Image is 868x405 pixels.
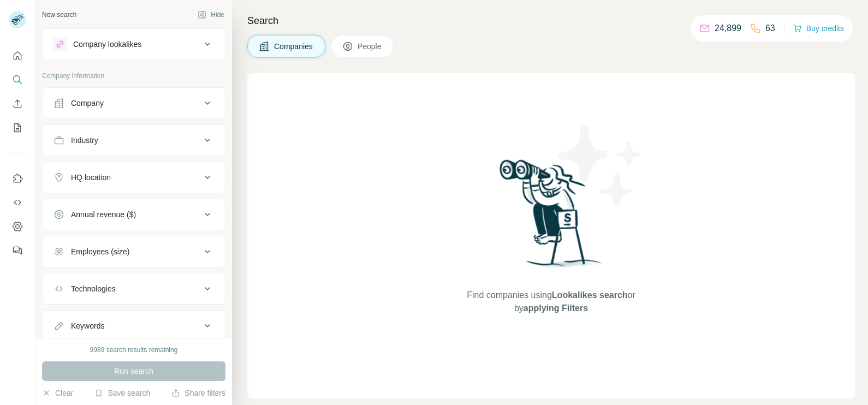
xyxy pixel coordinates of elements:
button: Technologies [43,276,225,302]
div: Employees (size) [71,246,129,257]
img: Surfe Illustration - Woman searching with binoculars [495,157,608,278]
button: My lists [9,118,26,138]
button: Hide [190,7,232,23]
span: Find companies using or by [463,289,638,315]
div: Company [71,98,104,109]
button: Keywords [43,313,225,339]
button: Dashboard [9,217,26,236]
button: Enrich CSV [9,94,26,114]
span: Lookalikes search [552,290,628,300]
button: Feedback [9,241,26,260]
button: Use Surfe on LinkedIn [9,169,26,188]
h4: Search [247,13,855,28]
button: Buy credits [793,21,844,36]
button: Industry [43,127,225,153]
button: Company [43,90,225,116]
div: Keywords [71,320,104,331]
button: Clear [42,388,73,398]
button: Save search [94,388,150,398]
div: 9989 search results remaining [90,345,178,355]
button: Share filters [171,388,225,398]
div: New search [42,10,76,20]
button: HQ location [43,164,225,190]
button: Quick start [9,46,26,65]
div: Technologies [71,283,116,294]
button: Employees (size) [43,239,225,265]
div: Industry [71,135,98,146]
button: Use Surfe API [9,193,26,212]
span: Companies [274,41,314,52]
img: Surfe Illustration - Stars [551,117,650,215]
button: Search [9,70,26,90]
button: Annual revenue ($) [43,201,225,228]
div: HQ location [71,172,111,183]
div: Annual revenue ($) [71,209,136,220]
p: Company information [42,71,225,81]
div: Company lookalikes [73,39,141,50]
p: 24,899 [715,22,741,35]
span: applying Filters [524,303,588,313]
button: Company lookalikes [43,31,225,57]
span: People [358,41,383,52]
p: 63 [765,22,775,35]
